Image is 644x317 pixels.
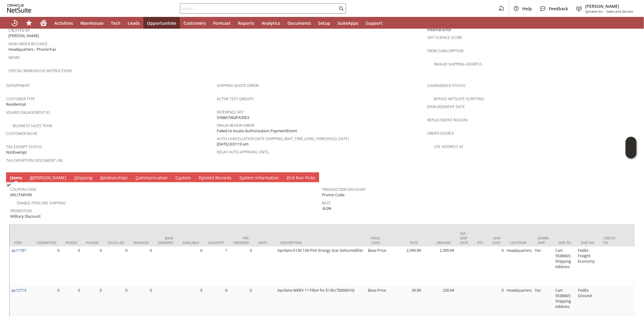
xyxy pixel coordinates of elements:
span: Activities [54,20,73,26]
div: Quantity [208,240,224,245]
a: Shipping Quote Error [217,83,258,88]
td: Base Price [367,247,389,287]
div: Back Ordered [158,236,173,245]
div: Picked [66,240,77,245]
div: Description [280,240,362,245]
span: B [30,175,33,181]
a: Sift Science Score [427,35,462,40]
a: Use Address V2 [434,144,463,149]
span: Opportunities [147,20,176,26]
a: Leads [124,17,143,29]
td: 0 [129,247,153,287]
div: Price Level [371,236,385,245]
span: SY68A7362FA35E3 [217,115,249,120]
div: Units [258,240,271,245]
td: 2,399.99 [422,247,456,287]
a: Documents [284,17,315,29]
a: B[PERSON_NAME] [28,175,68,181]
span: Setup [318,20,330,26]
span: u [178,175,181,181]
td: 0 [103,247,129,287]
span: P [287,175,289,181]
a: Disbursement Date [427,104,465,109]
td: Yes [533,247,554,287]
div: ETA [477,240,483,245]
span: e [201,175,204,181]
a: From Subscription [427,48,463,53]
div: Location [510,240,529,245]
a: Pick Run Picks [285,175,317,181]
a: Fraud Review Error [217,123,254,128]
a: Unrolled view on [627,174,634,181]
div: Est. Ship Date [460,231,468,245]
a: Reference Key [217,110,244,115]
td: FedEx Freight Economy [576,247,599,287]
a: Items [8,175,24,181]
td: 0 [82,287,103,315]
svg: Home [40,19,47,27]
a: Tax Exempt Status [6,144,42,149]
a: Chargeback Status [427,83,466,88]
a: Communication [134,175,169,181]
span: Support [366,20,383,26]
div: Rate [394,240,418,245]
div: Amount [427,240,451,245]
td: 0 [488,247,505,287]
span: Tech [111,20,120,26]
a: Bypass NetSuite Scripting [434,96,484,101]
div: Packed [86,240,99,245]
td: 39.99 [389,287,422,315]
span: Warehouse [80,20,104,26]
span: Customers [184,20,206,26]
td: 239.94 [422,287,456,315]
span: y [242,175,244,181]
td: Base Price [367,287,389,315]
span: C [136,175,138,181]
a: Analytics [258,17,284,29]
span: R [100,175,103,181]
svg: Shortcuts [25,19,33,27]
a: Enable Item Line Shipping [17,200,66,206]
a: Promotion [10,208,32,213]
span: Reports [238,20,254,26]
a: Order Source [427,131,454,136]
td: 2,399.99 [389,247,422,287]
span: Residential [6,101,26,107]
span: Feedback [549,6,568,11]
a: Invalid Shipping Address [434,62,482,67]
td: 9 [178,287,204,315]
td: 0 [229,247,253,287]
span: Promo Code [322,192,345,198]
a: Setup [315,17,334,29]
a: Special Warehouse Instructions [8,68,72,73]
a: Custom [174,175,192,181]
a: Customers [180,17,210,29]
svg: logo [7,4,31,13]
div: Item [14,240,28,245]
td: 0 [61,287,82,315]
td: 0 [488,287,505,315]
div: Shortcuts [22,17,36,29]
span: -8.0% [322,206,332,211]
div: Ship To [558,240,572,245]
a: Replacement reason [427,117,468,123]
div: Fulfilled [108,240,124,245]
a: How Order Received [8,41,47,46]
span: Forecast [213,20,231,26]
td: 6 [178,247,204,287]
td: Yes [533,287,554,315]
span: Help [522,6,532,11]
svg: Recent Records [11,19,18,27]
a: SuiteApps [334,17,362,29]
span: Leads [128,20,140,26]
a: Delay Auto-Approval Until [217,149,269,155]
div: Ship Cost [492,236,501,245]
span: MILITARY99 [10,192,32,198]
span: Headquarters - Phone/Fax [8,46,56,52]
input: Search [180,5,338,12]
div: Committed [37,240,56,245]
td: Aprilaire MERV 11 Filter for E130 (70000010) [276,287,367,315]
div: Ship Via [581,240,594,245]
a: ap12719 [11,287,26,293]
img: Checked [6,182,11,187]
